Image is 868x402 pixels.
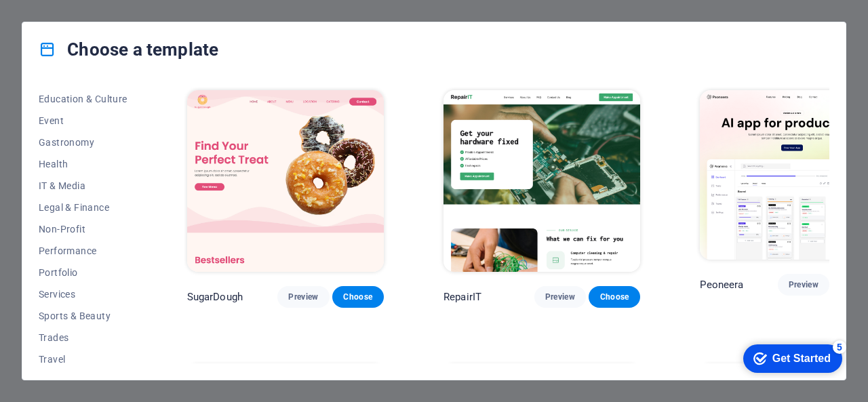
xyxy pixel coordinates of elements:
[288,292,318,302] span: Preview
[39,332,127,343] span: Trades
[39,218,127,240] button: Non-Profit
[700,278,743,292] p: Peoneera
[187,90,384,272] img: SugarDough
[39,245,127,256] span: Performance
[789,279,818,290] span: Preview
[39,305,127,327] button: Sports & Beauty
[343,292,373,302] span: Choose
[39,115,127,126] span: Event
[39,180,127,191] span: IT & Media
[39,348,127,370] button: Travel
[39,262,127,283] button: Portfolio
[39,327,127,348] button: Trades
[39,197,127,218] button: Legal & Finance
[39,267,127,278] span: Portfolio
[39,289,127,300] span: Services
[39,39,218,60] h4: Choose a template
[443,90,640,272] img: RepairIT
[39,310,127,321] span: Sports & Beauty
[589,286,640,308] button: Choose
[39,202,127,213] span: Legal & Finance
[39,283,127,305] button: Services
[39,159,127,169] span: Health
[39,88,127,110] button: Education & Culture
[39,137,127,148] span: Gastronomy
[39,240,127,262] button: Performance
[39,175,127,197] button: IT & Media
[11,7,110,35] div: Get Started 5 items remaining, 0% complete
[534,286,586,308] button: Preview
[39,132,127,153] button: Gastronomy
[277,286,329,308] button: Preview
[39,153,127,175] button: Health
[39,224,127,235] span: Non-Profit
[332,286,384,308] button: Choose
[40,15,98,27] div: Get Started
[39,94,127,104] span: Education & Culture
[545,292,575,302] span: Preview
[778,274,829,296] button: Preview
[187,290,243,304] p: SugarDough
[599,292,629,302] span: Choose
[39,110,127,132] button: Event
[39,354,127,365] span: Travel
[100,3,114,16] div: 5
[443,290,481,304] p: RepairIT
